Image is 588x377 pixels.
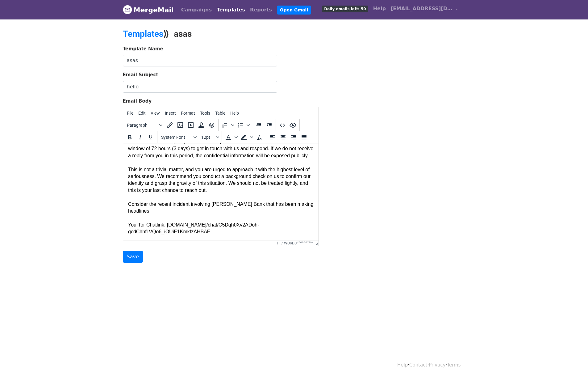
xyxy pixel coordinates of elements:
[215,111,225,116] span: Table
[429,362,445,368] a: Privacy
[200,111,210,116] span: Tools
[138,111,146,116] span: Edit
[159,132,199,142] button: Fonts
[123,143,319,240] iframe: Rich Text Area. Press ALT-0 for help.
[165,111,176,116] span: Insert
[199,132,220,142] button: Font sizes
[127,111,133,116] span: File
[179,4,214,16] a: Campaigns
[220,120,235,130] div: Numbered list
[181,111,195,116] span: Format
[299,132,309,142] button: Justify
[278,132,288,142] button: Align center
[277,6,311,15] a: Open Gmail
[123,98,152,105] label: Email Body
[186,120,196,130] button: Insert/edit media
[313,240,319,246] div: Resize
[123,3,174,16] a: MergeMail
[201,135,215,140] span: 12pt
[165,120,175,130] button: Insert/edit link
[277,241,297,245] button: 117 words
[135,132,145,142] button: Italic
[248,4,274,16] a: Reports
[288,120,298,130] button: Preview
[123,29,163,39] a: Templates
[277,120,288,130] button: Source code
[319,2,370,15] a: Daily emails left: 50
[557,347,588,377] iframe: Chat Widget
[223,132,239,142] div: Text color
[124,120,165,130] button: Blocks
[196,120,206,130] button: Insert template
[447,362,461,368] a: Terms
[397,362,408,368] a: Help
[214,4,248,16] a: Templates
[409,362,427,368] a: Contact
[124,132,135,142] button: Bold
[264,120,274,130] button: Increase indent
[123,29,348,39] h2: ⟫ asas
[123,45,163,53] label: Template Name
[254,132,265,142] button: Clear formatting
[123,71,158,78] label: Email Subject
[161,135,191,140] span: System Font
[123,5,132,14] img: MergeMail logo
[288,132,299,142] button: Align right
[322,6,368,12] span: Daily emails left: 50
[388,2,461,17] a: [EMAIL_ADDRESS][DOMAIN_NAME]
[127,123,157,128] span: Paragraph
[151,111,160,116] span: View
[145,132,156,142] button: Underline
[253,120,264,130] button: Decrease indent
[235,120,251,130] div: Bullet list
[239,132,254,142] div: Background color
[267,132,278,142] button: Align left
[391,5,452,12] span: [EMAIL_ADDRESS][DOMAIN_NAME]
[206,120,217,130] button: Emoticons
[298,241,313,243] a: Powered by Tiny
[175,120,186,130] button: Insert/edit image
[123,251,143,263] input: Save
[230,111,239,116] span: Help
[371,2,388,15] a: Help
